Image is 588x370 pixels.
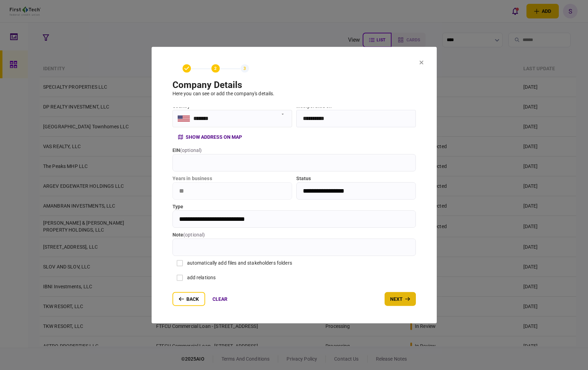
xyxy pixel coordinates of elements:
[172,203,416,210] label: Type
[178,115,190,122] img: us
[172,239,416,256] input: note
[296,175,416,182] label: status
[172,292,205,306] button: back
[183,232,205,238] span: ( optional )
[172,147,416,154] label: EIN
[172,231,416,239] label: note
[172,210,416,228] input: Type
[172,90,416,97] div: here you can see or add the company's details .
[187,259,292,267] div: automatically add files and stakeholders folders
[172,182,292,200] input: years in business
[385,292,416,306] button: next
[180,147,202,153] span: ( optional )
[278,108,288,118] button: Open
[172,154,416,171] input: EIN
[243,66,246,71] text: 3
[172,131,248,143] button: show address on map
[172,175,292,182] label: years in business
[296,182,416,200] input: status
[215,66,217,71] text: 2
[187,274,216,281] div: add relations
[207,292,233,306] button: clear
[172,80,416,90] h1: company details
